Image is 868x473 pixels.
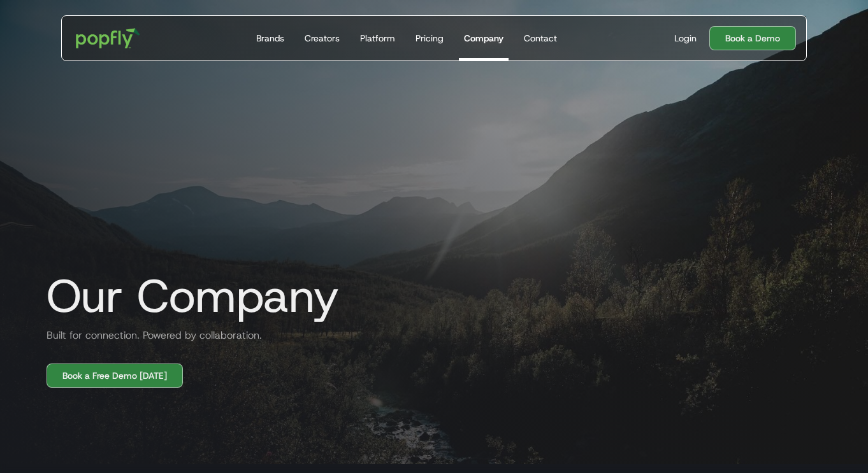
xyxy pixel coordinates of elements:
h1: Our Company [36,271,339,321]
a: Brands [251,16,289,60]
div: Platform [360,32,395,45]
div: Login [674,32,697,45]
a: home [67,19,149,57]
div: Company [464,32,503,45]
div: Brands [256,32,284,45]
a: Book a Free Demo [DATE] [47,364,183,388]
a: Creators [300,16,345,60]
div: Contact [524,32,557,45]
div: Pricing [416,32,444,45]
a: Login [669,32,702,45]
a: Book a Demo [709,26,796,50]
a: Pricing [410,16,449,60]
h2: Built for connection. Powered by collaboration. [36,328,262,343]
div: Creators [305,32,340,45]
a: Platform [355,16,400,60]
a: Contact [519,16,562,60]
a: Company [459,16,509,60]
